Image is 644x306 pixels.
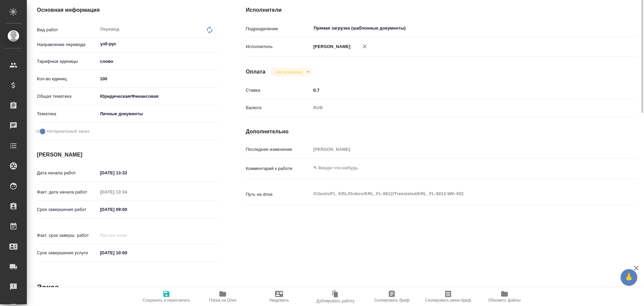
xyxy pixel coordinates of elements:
p: Дата начала работ [37,170,98,176]
button: Сохранить и пересчитать [138,287,195,306]
button: Не оплачена [274,69,304,75]
textarea: /Clients/FL_KRL/Orders/KRL_FL-8812/Translated/KRL_FL-8812-WK-002 [311,188,604,200]
span: Скопировать бриф [374,298,409,303]
button: Скопировать бриф [364,287,420,306]
button: Open [600,28,602,29]
span: 🙏 [623,270,635,285]
input: ✎ Введи что-нибудь [98,248,156,258]
p: Последнее изменение [246,146,311,153]
p: Общая тематика [37,93,98,100]
span: Нотариальный заказ [47,128,89,135]
h4: Дополнительно [246,128,637,136]
span: Скопировать мини-бриф [425,298,471,303]
p: Тематика [37,111,98,117]
button: Обновить файлы [476,287,533,306]
button: Удалить исполнителя [357,39,372,54]
p: [PERSON_NAME] [311,43,351,50]
h4: [PERSON_NAME] [37,151,219,159]
p: Путь на drive [246,191,311,198]
div: Не оплачена [271,68,312,77]
input: ✎ Введи что-нибудь [311,85,604,95]
p: Срок завершения услуги [37,250,98,256]
input: Пустое поле [98,230,156,240]
button: Папка на Drive [195,287,251,306]
p: Комментарий к работе [246,165,311,172]
input: ✎ Введи что-нибудь [98,74,219,84]
p: Ставка [246,87,311,94]
h4: Основная информация [37,6,219,14]
h4: Исполнители [246,6,637,14]
span: Обновить файлы [488,298,521,303]
p: Кол-во единиц [37,76,98,82]
p: Факт. дата начала работ [37,189,98,195]
div: Юридическая/Финансовая [98,91,219,102]
p: Вид работ [37,27,98,33]
p: Валюта [246,104,311,111]
div: слово [98,56,219,67]
button: Open [215,43,217,45]
button: 🙏 [621,269,637,286]
span: Сохранить и пересчитать [143,298,190,303]
input: ✎ Введи что-нибудь [98,205,156,214]
p: Тарифные единицы [37,58,98,65]
p: Срок завершения работ [37,206,98,213]
p: Подразделение [246,26,311,32]
h4: Оплата [246,68,266,76]
button: Скопировать мини-бриф [420,287,476,306]
span: Дублировать работу [316,299,355,303]
div: Личные документы [98,108,219,120]
p: Направление перевода [37,41,98,48]
h2: Заказ [37,282,59,293]
div: RUB [311,102,604,114]
p: Исполнитель [246,43,311,50]
span: Уведомить [269,298,289,303]
input: ✎ Введи что-нибудь [98,168,156,178]
span: Папка на Drive [209,298,236,303]
p: Факт. срок заверш. работ [37,232,98,239]
button: Уведомить [251,287,307,306]
input: Пустое поле [98,187,156,197]
button: Дублировать работу [307,287,364,306]
input: Пустое поле [311,144,604,154]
